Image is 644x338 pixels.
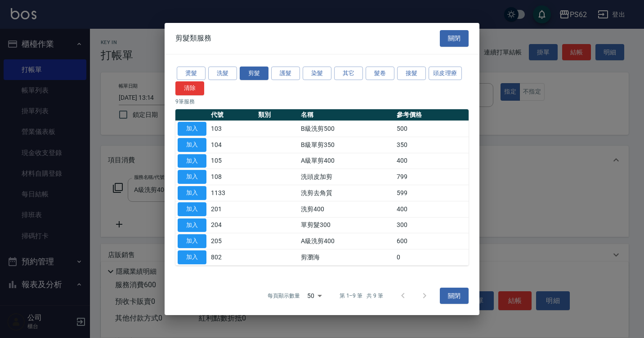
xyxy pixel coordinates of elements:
[271,67,300,80] button: 護髮
[299,233,394,249] td: A級洗剪400
[394,201,469,217] td: 400
[178,250,206,264] button: 加入
[394,121,469,137] td: 500
[394,169,469,185] td: 799
[209,137,256,153] td: 104
[268,292,300,300] p: 每頁顯示數量
[394,109,469,121] th: 參考價格
[177,67,206,80] button: 燙髮
[209,201,256,217] td: 201
[394,249,469,266] td: 0
[209,185,256,201] td: 1133
[209,153,256,169] td: 105
[208,67,237,80] button: 洗髮
[299,217,394,233] td: 單剪髮300
[209,121,256,137] td: 103
[178,218,206,232] button: 加入
[209,249,256,266] td: 802
[178,170,206,184] button: 加入
[299,201,394,217] td: 洗剪400
[256,109,299,121] th: 類別
[178,122,206,136] button: 加入
[178,154,206,168] button: 加入
[394,137,469,153] td: 350
[299,153,394,169] td: A級單剪400
[299,169,394,185] td: 洗頭皮加剪
[178,234,206,248] button: 加入
[209,233,256,249] td: 205
[340,292,383,300] p: 第 1–9 筆 共 9 筆
[440,288,469,304] button: 關閉
[429,67,462,80] button: 頭皮理療
[299,137,394,153] td: B級單剪350
[394,217,469,233] td: 300
[178,138,206,152] button: 加入
[175,81,204,95] button: 清除
[299,121,394,137] td: B級洗剪500
[299,249,394,266] td: 剪瀏海
[299,185,394,201] td: 洗剪去角質
[304,284,325,308] div: 50
[394,233,469,249] td: 600
[175,98,469,106] p: 9 筆服務
[299,109,394,121] th: 名稱
[240,67,268,80] button: 剪髮
[334,67,363,80] button: 其它
[394,185,469,201] td: 599
[397,67,426,80] button: 接髮
[366,67,394,80] button: 髮卷
[209,217,256,233] td: 204
[178,186,206,200] button: 加入
[303,67,331,80] button: 染髮
[175,34,211,43] span: 剪髮類服務
[178,202,206,216] button: 加入
[440,30,469,47] button: 關閉
[209,109,256,121] th: 代號
[394,153,469,169] td: 400
[209,169,256,185] td: 108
